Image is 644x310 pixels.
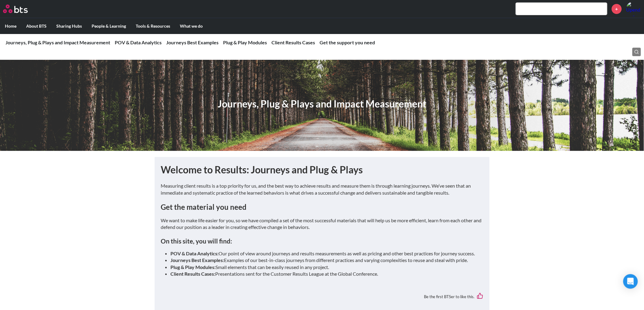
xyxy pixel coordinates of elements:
a: Get the support you need [320,39,375,45]
a: Go home [3,5,39,13]
a: + [612,4,622,14]
li: Presentations sent for the Customer Results League at the Global Conference. [170,271,478,277]
label: People & Learning [87,18,131,34]
p: Measuring client results is a top priority for us, and the best way to achieve results and measur... [161,182,483,196]
img: Upendra Nagar [626,2,641,16]
strong: POV & Data Analytics: [170,250,219,256]
label: What we do [175,18,208,34]
li: Examples of our best-in-class journeys from different practices and varying complexities to reuse... [170,257,478,264]
a: Plug & Play Modules [223,39,267,45]
img: BTS Logo [3,5,28,13]
a: POV & Data Analytics [115,39,162,45]
strong: Client Results Cases: [170,271,215,277]
div: Open Intercom Messenger [623,274,638,289]
h4: On this site, you will find: [161,237,483,245]
strong: Journeys Best Examples: [170,257,224,263]
label: About BTS [21,18,51,34]
p: We want to make life easier for you, so we have compiled a set of the most successful materials t... [161,217,483,231]
div: Be the first BTSer to like this. [161,288,483,305]
li: Small elements that can be easily reused in any project. [170,264,478,271]
h2: Get the material you need [161,202,483,212]
a: Profile [626,2,641,16]
a: Journeys, Plug & Plays and Impact Measurement [5,39,110,45]
li: Our point of view around journeys and results measurements as well as pricing and other best prac... [170,250,478,257]
h1: Welcome to Results: Journeys and Plug & Plays [161,163,483,177]
a: Client Results Cases [271,39,315,45]
strong: Plug & Play Modules: [170,264,215,270]
a: Journeys Best Examples [166,39,219,45]
h1: Journeys, Plug & Plays and Impact Measurement [218,97,426,111]
label: Sharing Hubs [51,18,87,34]
label: Tools & Resources [131,18,175,34]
